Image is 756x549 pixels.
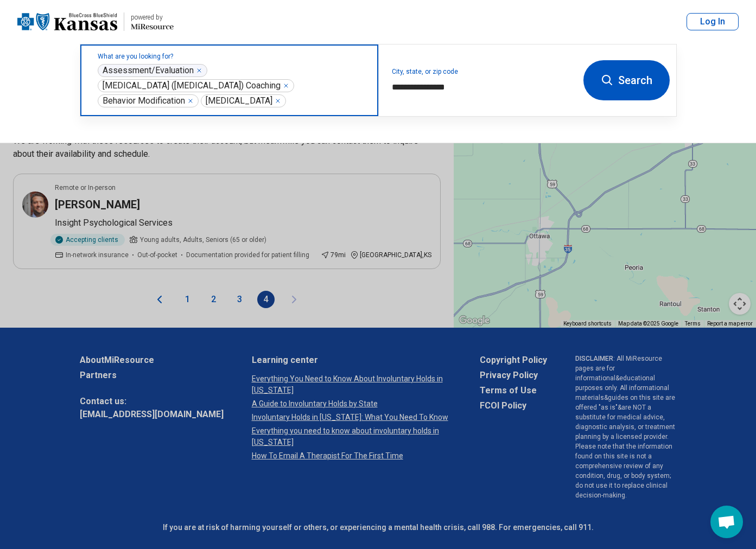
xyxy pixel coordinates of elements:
[98,94,199,107] div: Behavior Modification
[98,79,294,92] div: Attention Deficit Hyperactivity Disorder (ADHD) Coaching
[131,12,174,22] div: powered by
[103,95,185,106] span: Behavior Modification
[283,82,289,89] button: Attention Deficit Hyperactivity Disorder (ADHD) Coaching
[687,13,739,30] button: Log In
[206,95,272,106] span: [MEDICAL_DATA]
[17,9,117,35] img: Blue Cross Blue Shield Kansas
[17,9,174,35] a: Blue Cross Blue Shield Kansaspowered by
[275,98,281,104] button: Medication Management
[187,98,194,104] button: Behavior Modification
[583,60,670,100] button: Search
[103,65,194,76] span: Assessment/Evaluation
[201,94,286,107] div: Medication Management
[103,80,281,91] span: [MEDICAL_DATA] ([MEDICAL_DATA]) Coaching
[98,53,365,60] label: What are you looking for?
[196,67,202,74] button: Assessment/Evaluation
[98,64,207,77] div: Assessment/Evaluation
[710,506,743,538] a: Open chat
